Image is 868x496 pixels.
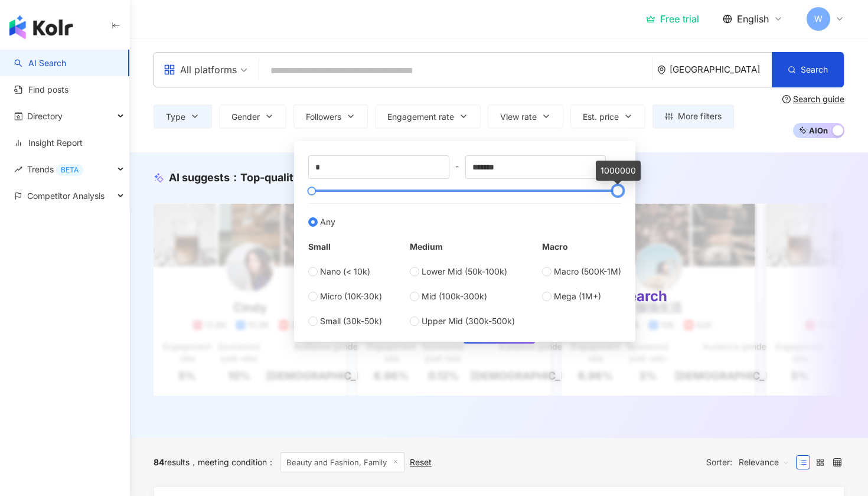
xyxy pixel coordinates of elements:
span: - [449,159,465,173]
div: Medium [410,240,515,253]
span: Type [166,112,185,122]
span: More filters [678,112,722,121]
button: Search [772,52,844,87]
a: Free trial [646,13,699,25]
span: Est. price [583,112,619,122]
div: Small [308,240,382,253]
span: Competitor Analysis [27,182,105,209]
span: meeting condition ： [190,457,275,467]
div: Macro [542,240,621,253]
button: View rate [488,105,563,128]
a: Find posts [14,84,68,96]
span: Any [320,216,335,229]
span: Mid (100k-300k) [422,290,487,303]
span: Relevance [739,453,789,472]
div: results [154,458,190,467]
div: All platforms [164,60,237,79]
span: Directory [27,103,63,129]
img: logo [9,15,73,39]
span: 84 [154,457,164,467]
button: Followers [293,105,368,128]
div: 1000000 [596,161,641,181]
div: Reset [410,458,432,467]
span: Nano (< 10k) [320,265,370,278]
span: environment [657,66,666,74]
span: Engagement rate [387,112,454,122]
button: More filters [652,105,734,128]
span: Search [801,65,828,74]
span: Lower Mid (50k-100k) [422,265,507,278]
span: English [737,12,769,25]
div: BETA [56,164,83,176]
span: question-circle [782,95,791,103]
span: Micro (10K-30k) [320,290,382,303]
span: Followers [306,112,341,122]
div: [GEOGRAPHIC_DATA] [670,64,772,74]
a: Insight Report [14,137,83,149]
span: Trends [27,156,83,182]
span: appstore [164,64,175,76]
span: W [814,12,823,25]
button: Engagement rate [375,105,481,128]
span: View rate [500,112,537,122]
span: rise [14,165,22,174]
span: Mega (1M+) [554,290,601,303]
span: Upper Mid (300k-500k) [422,315,515,328]
span: Small (30k-50k) [320,315,382,328]
span: Top-quality influencers [240,171,361,184]
button: Gender [219,105,286,128]
a: searchAI Search [14,57,66,69]
span: Macro (500K-1M) [554,265,621,278]
span: Gender [231,112,260,122]
span: Beauty and Fashion, Family [280,452,405,472]
button: Est. price [570,105,645,128]
div: Search guide [793,94,844,104]
div: AI suggests ： [169,170,361,185]
button: Type [154,105,212,128]
div: Sorter: [706,453,796,472]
